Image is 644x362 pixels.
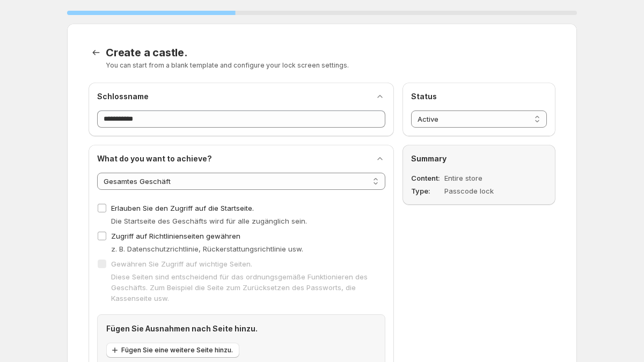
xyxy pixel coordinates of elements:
dd: Passcode lock [444,186,519,196]
span: Gewähren Sie Zugriff auf wichtige Seiten. [111,260,252,268]
span: Erlauben Sie den Zugriff auf die Startseite. [111,204,254,212]
h2: Fügen Sie Ausnahmen nach Seite hinzu. [106,323,376,334]
dt: Content: [411,173,442,183]
dt: Type: [411,186,442,196]
h2: What do you want to achieve? [97,153,212,164]
button: Fügen Sie eine weitere Seite hinzu. [106,343,239,358]
span: Die Startseite des Geschäfts wird für alle zugänglich sein. [111,217,307,225]
button: Back to templates [89,45,104,60]
h2: Summary [411,153,547,164]
dd: Entire store [444,173,519,183]
span: Create a castle. [106,46,188,59]
span: Fügen Sie eine weitere Seite hinzu. [121,346,233,354]
p: You can start from a blank template and configure your lock screen settings. [106,61,555,70]
h2: Schlossname [97,91,149,102]
h2: Status [411,91,547,102]
span: z. B. Datenschutzrichtlinie, Rückerstattungsrichtlinie usw. [111,245,303,253]
span: Zugriff auf Richtlinienseiten gewähren [111,232,240,240]
span: Diese Seiten sind entscheidend für das ordnungsgemäße Funktionieren des Geschäfts. Zum Beispiel d... [111,272,368,302]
